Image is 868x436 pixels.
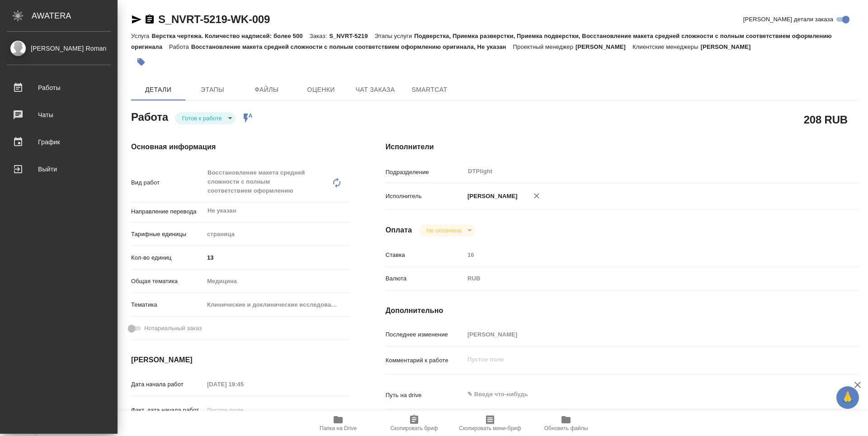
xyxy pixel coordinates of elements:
button: Скопировать ссылку для ЯМессенджера [131,14,142,25]
div: Работы [7,81,111,95]
p: Комментарий к работе [386,356,464,365]
div: AWATERA [32,7,118,25]
input: Пустое поле [204,378,283,391]
input: Пустое поле [204,403,283,417]
button: 🙏 [836,386,859,409]
div: Клинические и доклинические исследования [204,297,349,313]
input: Пустое поле [464,248,819,261]
p: Восстановление макета средней сложности с полным соответствием оформлению оригинала, Не указан [191,43,513,50]
button: Готов к работе [179,114,225,122]
div: График [7,135,111,149]
div: Медицина [204,274,349,289]
p: Услуга [131,33,151,39]
input: Пустое поле [464,328,819,341]
a: График [2,131,115,153]
input: ✎ Введи что-нибудь [204,251,349,264]
p: Кол-во единиц [131,253,204,262]
div: Чаты [7,108,111,122]
p: Ставка [386,251,464,260]
div: [PERSON_NAME] Roman [7,43,111,53]
span: Оценки [299,84,343,95]
span: Скопировать мини-бриф [459,425,521,431]
p: Путь на drive [386,391,464,400]
p: Верстка чертежа. Количество надписей: более 500 [151,33,309,39]
div: страница [204,227,349,242]
p: Общая тематика [131,277,204,286]
h2: Работа [131,108,168,124]
span: Файлы [245,84,288,95]
h4: [PERSON_NAME] [131,355,349,365]
p: Заказ: [310,33,329,39]
button: Скопировать бриф [376,411,452,436]
a: S_NVRT-5219-WK-009 [158,13,270,25]
p: Вид работ [131,178,204,187]
h4: Дополнительно [386,305,858,316]
p: Подверстка, Приемка разверстки, Приемка подверстки, Восстановление макета средней сложности с пол... [131,33,832,50]
a: Выйти [2,158,115,180]
span: [PERSON_NAME] детали заказа [743,15,833,24]
p: Последнее изменение [386,330,464,339]
a: Работы [2,76,115,99]
p: [PERSON_NAME] [464,192,518,201]
p: S_NVRT-5219 [329,33,374,39]
span: Нотариальный заказ [144,324,202,333]
p: [PERSON_NAME] [701,43,758,50]
p: Тематика [131,300,204,309]
p: Клиентские менеджеры [632,43,701,50]
p: Работа [169,43,191,50]
button: Добавить тэг [131,52,151,72]
div: Готов к работе [419,224,475,237]
p: Тарифные единицы [131,230,204,239]
p: Исполнитель [386,192,464,201]
p: Проектный менеджер [513,43,576,50]
p: Подразделение [386,168,464,177]
button: Скопировать мини-бриф [452,411,528,436]
span: Папка на Drive [320,425,357,431]
h4: Исполнители [386,142,858,152]
button: Скопировать ссылку [144,14,155,25]
p: Факт. дата начала работ [131,406,204,415]
div: RUB [464,271,819,286]
span: Этапы [191,84,234,95]
h4: Основная информация [131,142,349,152]
span: Детали [137,84,180,95]
button: Не оплачена [424,227,464,234]
h2: 208 RUB [804,112,848,127]
p: Этапы услуги [375,33,415,39]
button: Обновить файлы [528,411,604,436]
a: Чаты [2,104,115,126]
button: Папка на Drive [300,411,376,436]
p: Направление перевода [131,207,204,216]
span: Обновить файлы [544,425,588,431]
span: Скопировать бриф [390,425,438,431]
span: SmartCat [408,84,451,95]
p: Дата начала работ [131,380,204,389]
span: 🙏 [840,388,855,407]
span: Чат заказа [354,84,397,95]
div: Выйти [7,162,111,176]
p: [PERSON_NAME] [576,43,632,50]
div: Готов к работе [175,112,236,124]
h4: Оплата [386,225,412,236]
p: Валюта [386,274,464,283]
button: Удалить исполнителя [527,186,547,206]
